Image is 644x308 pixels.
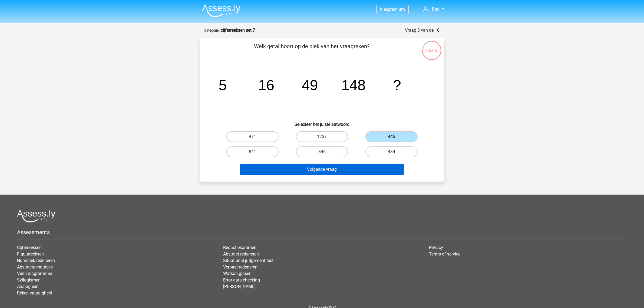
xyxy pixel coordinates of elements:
a: Verbaal redeneren [223,264,257,270]
a: Numeriek redeneren [17,258,55,263]
h6: Selecteer het juiste antwoord [209,117,435,127]
a: Privacy [429,245,443,250]
label: 445 [365,131,418,142]
a: Abstracte matrices [17,264,53,270]
label: 471 [226,131,279,142]
small: Categorie: [204,28,220,32]
a: Bart [421,6,446,12]
a: [PERSON_NAME] [223,284,256,289]
tspan: 148 [341,77,366,93]
button: Volgende vraag [240,164,404,175]
span: premium [388,7,405,12]
a: Error data checking [223,277,260,283]
label: 434 [365,146,418,157]
a: Redactiesommen [223,245,256,250]
a: Figuurreeksen [17,251,44,257]
a: Watson glaser [223,271,250,276]
label: 1237 [296,131,348,142]
p: Welk getal hoort op de plek van het vraagteken? [209,42,415,58]
img: Assessly logo [17,210,55,222]
a: Terms of service [429,251,460,257]
span: Bart [432,6,440,12]
a: Reken vaardigheid [17,290,52,296]
tspan: 49 [302,77,318,93]
a: Situational judgement test [223,258,273,263]
a: Venn diagrammen [17,271,52,276]
strong: cijferreeksen set 7 [221,28,255,33]
a: Cijferreeksen [17,245,42,250]
tspan: 5 [219,77,227,93]
a: Abstract redeneren [223,251,259,257]
tspan: ? [393,77,401,93]
span: Kies [380,7,388,12]
a: Analogieen [17,284,38,289]
tspan: 16 [258,77,274,93]
img: Assessly [202,4,240,17]
h5: Assessments [17,229,627,235]
a: Kiespremium [377,6,408,13]
label: 346 [296,146,348,157]
div: 06:06 [422,40,442,54]
label: 841 [226,146,279,157]
a: Syllogismen [17,277,41,283]
div: Vraag 3 van de 10 [405,27,440,34]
